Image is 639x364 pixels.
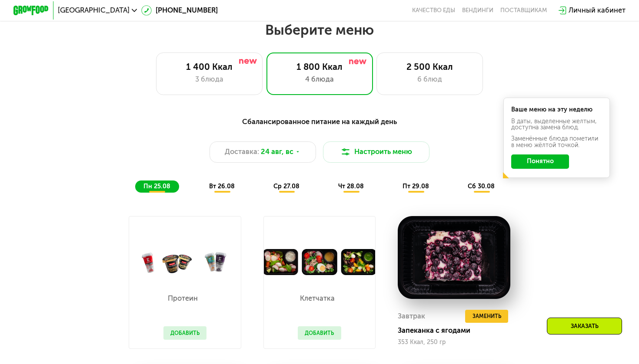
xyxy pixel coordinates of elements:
span: [GEOGRAPHIC_DATA] [58,7,130,14]
span: пн 25.08 [143,183,170,190]
span: сб 30.08 [468,183,495,190]
span: пт 29.08 [403,183,429,190]
div: 4 блюда [276,74,363,85]
span: 24 авг, вс [261,147,293,157]
button: Добавить [298,326,341,340]
div: Заменённые блюда пометили в меню жёлтой точкой. [511,136,602,148]
button: Заменить [465,310,508,323]
div: Личный кабинет [569,5,626,16]
a: Качество еды [412,7,455,14]
button: Понятно [511,154,569,169]
div: 1 800 Ккал [276,62,363,72]
div: поставщикам [500,7,547,14]
div: Завтрак [398,310,425,323]
div: В даты, выделенные желтым, доступна замена блюд. [511,118,602,131]
p: Протеин [163,295,203,302]
div: 353 Ккал, 250 гр [398,339,510,346]
span: Заменить [473,312,501,321]
h2: Выберите меню [28,21,610,39]
button: Настроить меню [323,141,429,163]
div: 6 блюд [386,74,473,85]
span: вт 26.08 [209,183,235,190]
p: Клетчатка [298,295,337,302]
div: 3 блюда [166,74,253,85]
div: 2 500 Ккал [386,62,473,72]
span: чт 28.08 [338,183,364,190]
button: Добавить [163,326,207,340]
div: Ваше меню на эту неделю [511,107,602,113]
a: Вендинги [462,7,493,14]
div: Запеканка с ягодами [398,326,517,335]
a: [PHONE_NUMBER] [141,5,218,16]
span: Доставка: [225,147,259,157]
div: Сбалансированное питание на каждый день [57,116,582,127]
div: 1 400 Ккал [166,62,253,72]
span: ср 27.08 [273,183,300,190]
div: Заказать [547,318,622,334]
